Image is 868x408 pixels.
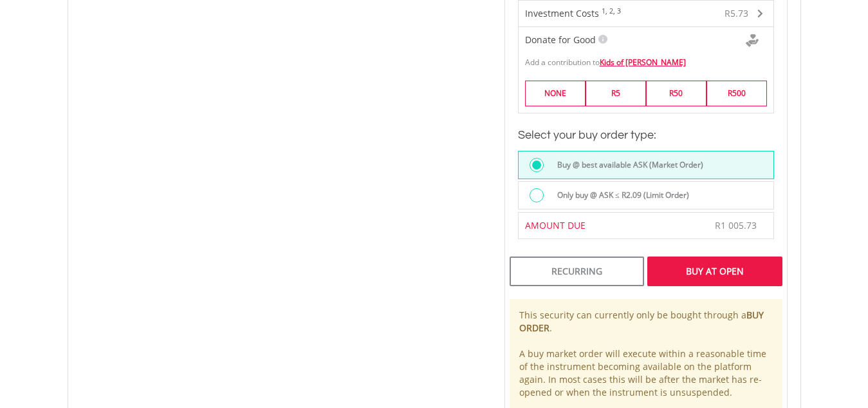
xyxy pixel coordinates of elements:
h3: Select your buy order type: [518,126,774,144]
label: R50 [646,81,706,106]
b: BUY ORDER [519,309,764,334]
span: R1 005.73 [715,219,757,231]
label: NONE [525,81,586,106]
div: Recurring [510,257,644,286]
label: Only buy @ ASK ≤ R2.09 (Limit Order) [549,188,689,202]
div: Add a contribution to [519,50,773,68]
span: R5.73 [725,7,748,19]
label: R5 [586,81,646,106]
div: Buy At Open [647,257,782,286]
label: Buy @ best available ASK (Market Order) [549,158,703,172]
span: Investment Costs [525,7,599,19]
label: R500 [706,81,767,106]
span: AMOUNT DUE [525,219,586,231]
sup: 1, 2, 3 [602,6,621,15]
a: Kids of [PERSON_NAME] [600,57,686,68]
span: Donate for Good [525,34,596,46]
img: Donte For Good [746,34,759,47]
